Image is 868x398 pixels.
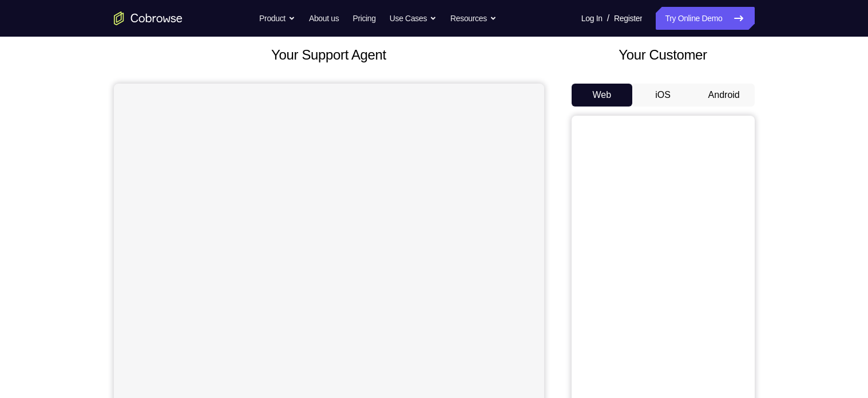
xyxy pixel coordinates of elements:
[614,7,642,30] a: Register
[693,84,755,107] button: Android
[259,7,295,30] button: Product
[309,7,339,30] a: About us
[352,7,375,30] a: Pricing
[114,45,544,65] h2: Your Support Agent
[114,11,183,25] a: Go to the home page
[607,11,609,25] span: /
[390,7,437,30] button: Use Cases
[572,45,755,65] h2: Your Customer
[450,7,497,30] button: Resources
[632,84,693,107] button: iOS
[581,7,603,30] a: Log In
[572,84,633,107] button: Web
[656,7,754,30] a: Try Online Demo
